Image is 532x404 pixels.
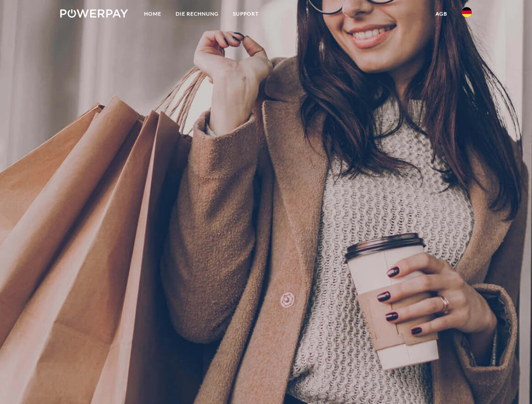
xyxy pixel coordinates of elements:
[60,9,128,18] img: logo-powerpay-white.svg
[137,6,168,21] a: Home
[168,6,226,21] a: DIE RECHNUNG
[226,6,266,21] a: SUPPORT
[462,7,472,17] img: de
[428,6,454,21] a: agb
